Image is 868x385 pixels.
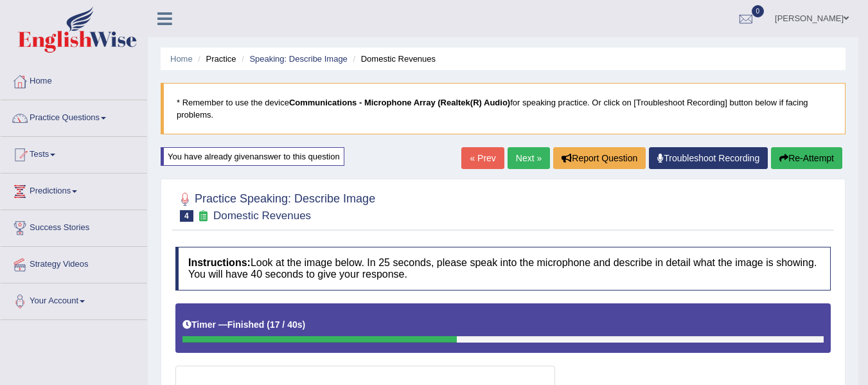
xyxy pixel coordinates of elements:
a: Your Account [1,283,147,316]
a: Troubleshoot Recording [649,147,768,169]
a: Predictions [1,174,147,206]
button: Re-Attempt [771,147,842,169]
a: Home [1,64,147,96]
h4: Look at the image below. In 25 seconds, please speak into the microphone and describe in detail w... [175,247,831,290]
button: Report Question [553,147,646,169]
h5: Timer — [182,320,305,330]
li: Practice [195,53,236,65]
a: Success Stories [1,210,147,242]
a: « Prev [461,147,504,169]
b: Finished [227,319,265,330]
a: Tests [1,137,147,169]
b: 17 / 40s [270,319,303,330]
b: Instructions: [188,257,251,268]
b: ( [267,319,270,330]
a: Home [170,54,193,64]
a: Strategy Videos [1,247,147,279]
div: You have already given answer to this question [161,147,344,166]
span: 0 [752,5,765,17]
b: Communications - Microphone Array (Realtek(R) Audio) [289,98,510,107]
small: Domestic Revenues [213,210,311,222]
a: Next » [508,147,550,169]
li: Domestic Revenues [350,53,436,65]
span: 4 [180,210,193,222]
a: Practice Questions [1,100,147,132]
blockquote: * Remember to use the device for speaking practice. Or click on [Troubleshoot Recording] button b... [161,83,846,134]
a: Speaking: Describe Image [249,54,347,64]
b: ) [303,319,306,330]
h2: Practice Speaking: Describe Image [175,190,375,222]
small: Exam occurring question [197,210,210,222]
